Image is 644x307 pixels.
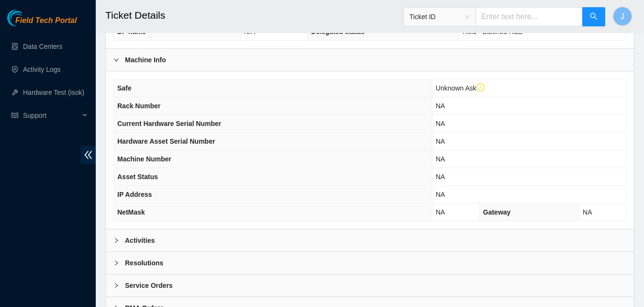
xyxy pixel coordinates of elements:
span: Current Hardware Serial Number [117,120,221,127]
span: NA [436,137,445,145]
b: Machine Info [125,55,166,65]
span: J [621,11,624,23]
b: Activities [125,235,155,246]
img: Akamai Technologies [7,10,48,26]
span: NA [436,120,445,127]
span: NA [436,102,445,110]
span: NA [583,208,592,216]
b: Service Orders [125,280,173,291]
div: Service Orders [106,274,634,296]
span: right [113,283,119,288]
span: Unknown Ask [436,84,485,92]
span: Field Tech Portal [15,16,77,25]
div: Activities [106,229,634,251]
span: right [113,238,119,243]
span: Gateway [483,208,511,216]
a: Data Centers [23,43,62,50]
span: NetMask [117,208,145,216]
span: NA [436,155,445,163]
a: Akamai TechnologiesField Tech Portal [7,17,77,30]
span: exclamation-circle [476,83,485,92]
span: Machine Number [117,155,171,163]
span: read [11,112,18,119]
span: Support [23,106,79,125]
a: Activity Logs [23,66,61,73]
span: Asset Status [117,173,158,181]
input: Enter text here... [475,7,583,26]
a: Hardware Test (isok) [23,89,84,96]
span: search [590,12,598,22]
span: IP Address [117,191,152,198]
span: right [113,260,119,266]
span: NA [436,191,445,198]
span: right [113,57,119,63]
span: Hardware Asset Serial Number [117,137,215,145]
span: double-left [81,146,96,164]
span: NA [436,208,445,216]
b: Resolutions [125,258,163,268]
span: Rack Number [117,102,160,110]
div: Machine Info [106,49,634,71]
div: Resolutions [106,252,634,274]
span: NA [436,173,445,181]
button: J [613,7,632,26]
span: Ticket ID [409,10,470,24]
span: Safe [117,84,132,92]
button: search [582,7,605,26]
